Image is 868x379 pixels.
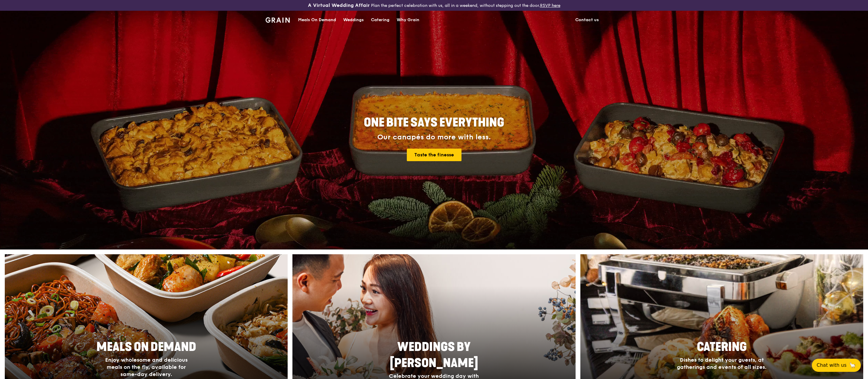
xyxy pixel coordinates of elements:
[308,2,370,8] h3: A Virtual Wedding Affair
[343,11,364,29] div: Weddings
[266,10,290,28] a: GrainGrain
[96,340,196,354] span: Meals On Demand
[266,17,290,23] img: Grain
[397,11,419,29] div: Why Grain
[364,115,504,130] span: ONE BITE SAYS EVERYTHING
[371,11,389,29] div: Catering
[105,357,188,378] span: Enjoy wholesome and delicious meals on the fly, available for same-day delivery.
[697,340,747,354] span: Catering
[340,11,367,29] a: Weddings
[393,11,423,29] a: Why Grain
[540,3,560,8] a: RSVP here
[326,133,542,141] div: Our canapés do more with less.
[572,11,602,29] a: Contact us
[367,11,393,29] a: Catering
[812,359,861,372] button: Chat with us🦙
[849,362,856,369] span: 🦙
[817,362,846,369] span: Chat with us
[407,149,461,161] a: Taste the finesse
[390,340,478,370] span: Weddings by [PERSON_NAME]
[262,2,606,8] div: Plan the perfect celebration with us, all in a weekend, without stepping out the door.
[298,11,336,29] div: Meals On Demand
[677,357,766,370] span: Dishes to delight your guests, at gatherings and events of all sizes.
